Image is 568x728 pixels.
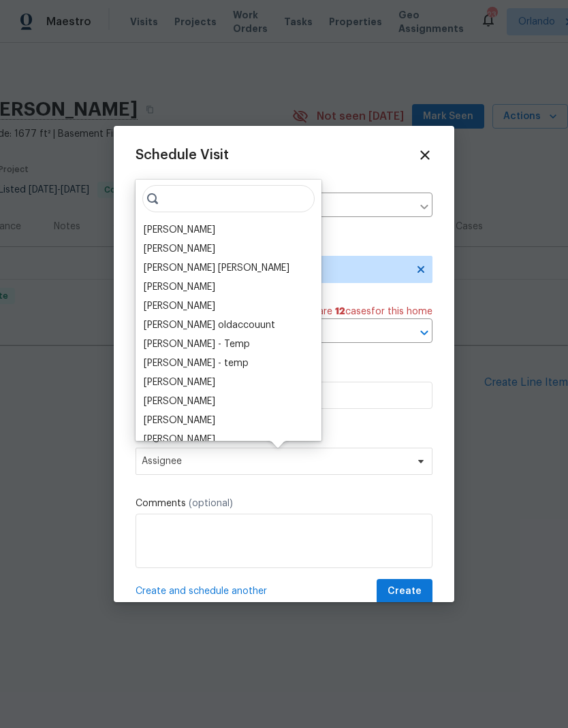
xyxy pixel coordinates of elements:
div: [PERSON_NAME] [144,242,215,256]
div: [PERSON_NAME] - temp [144,357,249,370]
label: Comments [136,497,432,510]
div: [PERSON_NAME] [144,376,215,389]
div: [PERSON_NAME] [144,223,215,237]
span: Create and schedule another [136,584,267,598]
span: Close [417,148,432,163]
div: [PERSON_NAME] [PERSON_NAME] [144,261,289,275]
span: 12 [335,307,345,316]
span: Schedule Visit [136,148,229,162]
button: Create [377,579,432,604]
label: Home [136,179,432,193]
div: [PERSON_NAME] oldaccouunt [144,318,275,332]
div: [PERSON_NAME] [144,433,215,446]
span: Create [388,583,422,600]
div: [PERSON_NAME] [144,299,215,313]
div: [PERSON_NAME] [144,414,215,427]
div: [PERSON_NAME] [144,395,215,408]
div: [PERSON_NAME] [144,280,215,294]
span: There are case s for this home [292,305,432,318]
div: [PERSON_NAME] - Temp [144,337,250,351]
span: Assignee [142,456,409,467]
span: (optional) [189,499,233,508]
button: Open [415,323,434,342]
